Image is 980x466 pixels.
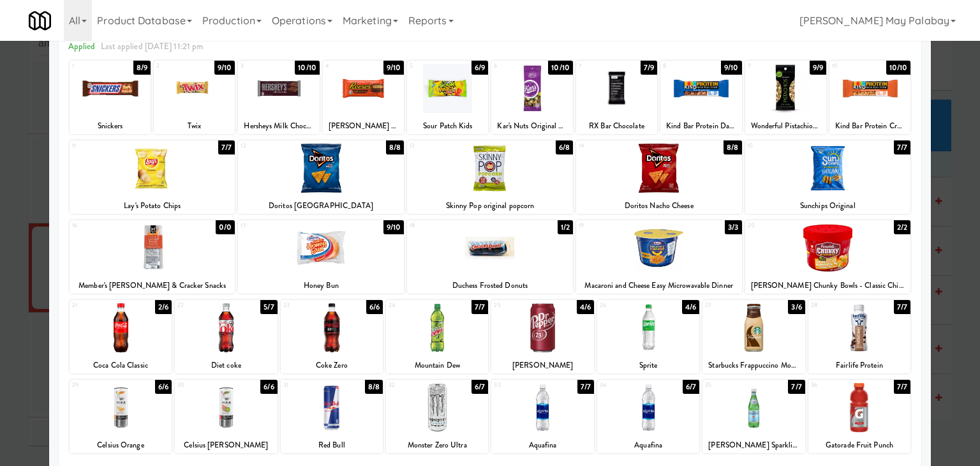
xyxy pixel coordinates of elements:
div: 3/6 [788,300,805,314]
div: 56/9Sour Patch Kids [407,61,488,134]
div: [PERSON_NAME] [491,357,593,373]
div: Kind Bar Protein Crunchy Peanut Butter [829,118,910,134]
div: [PERSON_NAME] [493,357,591,373]
div: 29/10Twix [154,61,235,134]
div: [PERSON_NAME] Sparkling Water [702,437,805,453]
div: 1/2 [558,220,573,234]
div: 25 [494,300,542,311]
div: Duchess Frosted Donuts [409,278,571,294]
div: Coke Zero [281,357,383,373]
div: 5/7 [260,300,277,314]
div: 8/8 [365,380,383,394]
div: Celsius Orange [70,437,172,453]
div: Aquafina [599,437,697,453]
div: Twix [154,118,235,134]
div: 28 [811,300,859,311]
div: 9 [748,61,786,71]
div: Twix [156,118,233,134]
div: Kar's Nuts Original Sweet 'N Salty Trail Mix [491,118,572,134]
div: 49/10[PERSON_NAME] Cups [323,61,404,134]
div: 6/7 [471,380,488,394]
div: Snickers [70,118,151,134]
div: Diet coke [175,357,277,373]
div: 236/6Coke Zero [281,300,383,373]
img: Micromart [29,10,51,32]
div: 14 [579,140,659,151]
div: 6/6 [366,300,383,314]
div: 99/9Wonderful Pistachios, Roasted and Salted [745,61,826,134]
div: [PERSON_NAME] Cups [323,118,404,134]
div: Kind Bar Protein Dark Chocolate Nuts [662,118,739,134]
div: Starbucks Frappuccino Mocha [704,357,803,373]
div: Aquafina [493,437,591,453]
div: 9/10 [383,61,404,75]
div: 77/9RX Bar Chocolate [576,61,657,134]
div: 7/7 [471,300,488,314]
div: 326/7Monster Zero Ultra [386,380,488,453]
div: Doritos [GEOGRAPHIC_DATA] [240,198,402,214]
div: Skinny Pop original popcorn [409,198,571,214]
div: 212/6Coca Cola Classic [70,300,172,373]
div: 15 [748,140,828,151]
div: Wonderful Pistachios, Roasted and Salted [745,118,826,134]
div: 7/7 [788,380,805,394]
div: Sprite [599,357,697,373]
div: 254/6[PERSON_NAME] [491,300,593,373]
div: [PERSON_NAME] Cups [325,118,402,134]
div: 128/8Doritos [GEOGRAPHIC_DATA] [238,140,404,214]
div: 27 [705,300,754,311]
div: [PERSON_NAME] Chunky Bowls - Classic Chicken Noodle [745,278,911,294]
div: 11 [72,140,152,151]
div: RX Bar Chocolate [576,118,657,134]
div: 225/7Diet coke [175,300,277,373]
span: Last applied [DATE] 11:21 pm [101,40,204,52]
div: 36 [811,380,859,391]
div: 29 [72,380,121,391]
div: 21 [72,300,121,311]
div: Doritos Nacho Cheese [576,198,742,214]
div: 2 [156,61,195,71]
div: 117/7Lay's Potato Chips [70,140,235,214]
div: 193/3Macaroni and Cheese Easy Microwavable Dinner [576,220,742,294]
div: 7/7 [894,300,910,314]
div: 20 [748,220,828,231]
div: 6 [494,61,532,71]
div: Sour Patch Kids [407,118,488,134]
div: Celsius [PERSON_NAME] [177,437,275,453]
div: Starbucks Frappuccino Mocha [702,357,805,373]
div: 4/6 [682,300,699,314]
div: 2/2 [894,220,910,234]
div: 306/6Celsius [PERSON_NAME] [175,380,277,453]
div: 337/7Aquafina [491,380,593,453]
div: Macaroni and Cheese Easy Microwavable Dinner [578,278,740,294]
div: Doritos [GEOGRAPHIC_DATA] [238,198,404,214]
div: 23 [283,300,332,311]
div: 136/8Skinny Pop original popcorn [407,140,573,214]
div: Coca Cola Classic [71,357,170,373]
div: 296/6Celsius Orange [70,380,172,453]
div: 9/10 [383,220,404,234]
div: 1 [72,61,110,71]
div: Lay's Potato Chips [71,198,234,214]
div: Fairlife Protein [810,357,909,373]
div: Mountain Dew [388,357,486,373]
div: Monster Zero Ultra [388,437,486,453]
div: 7/9 [641,61,657,75]
div: Red Bull [281,437,383,453]
div: 9/10 [214,61,235,75]
div: Kind Bar Protein Dark Chocolate Nuts [660,118,741,134]
div: Hersheys Milk Chocolate Bar [240,118,317,134]
div: Aquafina [597,437,699,453]
div: 18/9Snickers [70,61,151,134]
div: [PERSON_NAME] Chunky Bowls - Classic Chicken Noodle [747,278,909,294]
div: 247/7Mountain Dew [386,300,488,373]
div: Lay's Potato Chips [70,198,235,214]
span: Applied [68,40,96,52]
div: Macaroni and Cheese Easy Microwavable Dinner [576,278,742,294]
div: Honey Bun [238,278,404,294]
div: Fairlife Protein [808,357,910,373]
div: 3/3 [725,220,741,234]
div: 7/7 [894,380,910,394]
div: 24 [389,300,437,311]
div: 8/8 [724,140,741,154]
